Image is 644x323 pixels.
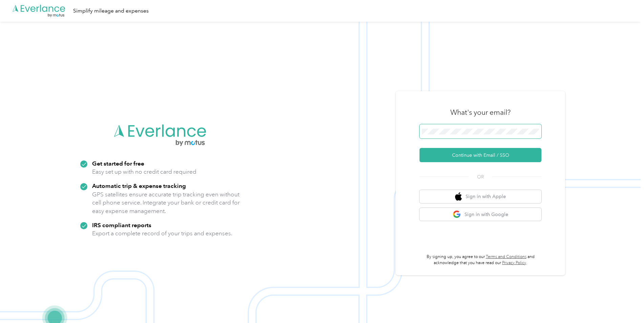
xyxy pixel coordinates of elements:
[92,190,240,215] p: GPS satellites ensure accurate trip tracking even without cell phone service. Integrate your bank...
[469,173,492,180] span: OR
[73,7,149,15] div: Simplify mileage and expenses
[92,182,186,189] strong: Automatic trip & expense tracking
[450,108,511,117] h3: What's your email?
[92,221,151,229] strong: IRS compliant reports
[420,148,541,162] button: Continue with Email / SSO
[420,190,541,203] button: apple logoSign in with Apple
[420,208,541,221] button: google logoSign in with Google
[453,210,461,219] img: google logo
[502,260,526,265] a: Privacy Policy
[92,160,144,167] strong: Get started for free
[455,192,462,201] img: apple logo
[92,168,196,176] p: Easy set up with no credit card required
[92,229,232,238] p: Export a complete record of your trips and expenses.
[420,254,541,266] p: By signing up, you agree to our and acknowledge that you have read our .
[486,254,527,259] a: Terms and Conditions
